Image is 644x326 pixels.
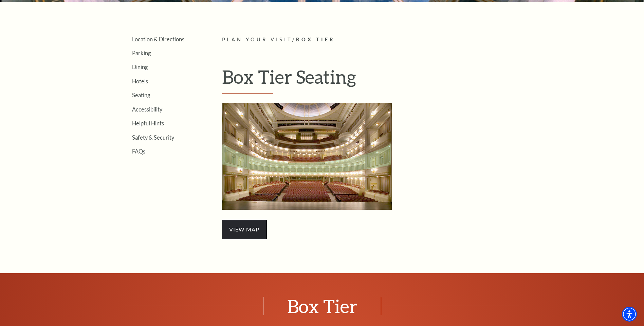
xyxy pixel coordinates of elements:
[222,66,533,94] h1: Box Tier Seating
[222,225,267,233] a: view map
[132,36,184,42] a: Location & Directions
[222,220,267,239] span: view map
[132,106,162,113] a: Accessibility
[222,152,392,160] a: Boxtier Map
[132,64,148,70] a: Dining
[222,103,392,210] img: Box Tier Seating
[132,92,150,98] a: Seating
[296,37,335,42] span: Box Tier
[622,307,637,322] div: Accessibility Menu
[132,50,151,56] a: Parking
[132,148,145,155] a: FAQs
[132,78,148,84] a: Hotels
[222,37,293,42] span: Plan Your Visit
[263,297,381,315] span: Box Tier
[132,120,164,126] a: Helpful Hints
[132,134,174,141] a: Safety & Security
[222,36,533,44] p: /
